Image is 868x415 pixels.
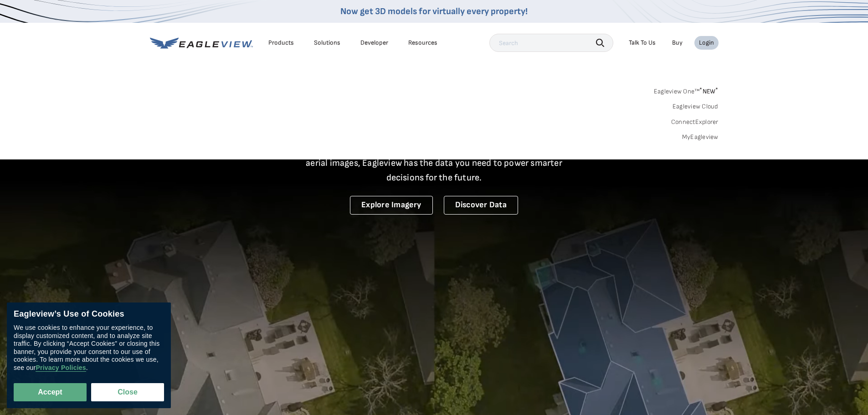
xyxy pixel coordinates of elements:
[673,102,719,111] a: Eagleview Cloud
[340,6,528,17] a: Now get 3D models for virtually every property!
[295,141,574,185] p: A new era starts here. Built on more than 3.5 billion high-resolution aerial images, Eagleview ha...
[672,39,683,47] a: Buy
[360,39,388,47] a: Developer
[444,196,518,215] a: Discover Data
[682,133,719,141] a: MyEagleview
[699,87,718,95] span: NEW
[14,309,164,319] div: Eagleview’s Use of Cookies
[489,34,613,52] input: Search
[14,324,164,372] div: We use cookies to enhance your experience, to display customized content, and to analyze site tra...
[654,85,719,95] a: Eagleview One™*NEW*
[629,39,656,47] div: Talk To Us
[699,39,714,47] div: Login
[408,39,437,47] div: Resources
[14,383,87,401] button: Accept
[314,39,340,47] div: Solutions
[350,196,433,215] a: Explore Imagery
[36,364,86,372] a: Privacy Policies
[671,118,719,126] a: ConnectExplorer
[91,383,164,401] button: Close
[268,39,294,47] div: Products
